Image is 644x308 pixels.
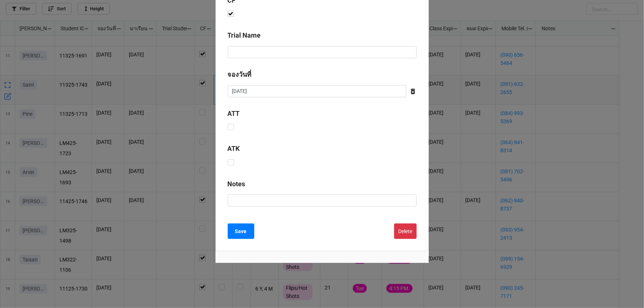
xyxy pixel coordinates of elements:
[394,224,417,239] button: Delete
[228,143,240,154] label: ATK
[228,69,252,80] label: จองวันที่
[235,228,247,235] b: Save
[228,224,254,239] button: Save
[228,85,406,98] input: Date
[228,30,261,41] label: Trial Name
[228,179,245,189] label: Notes
[228,108,240,119] label: ATT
